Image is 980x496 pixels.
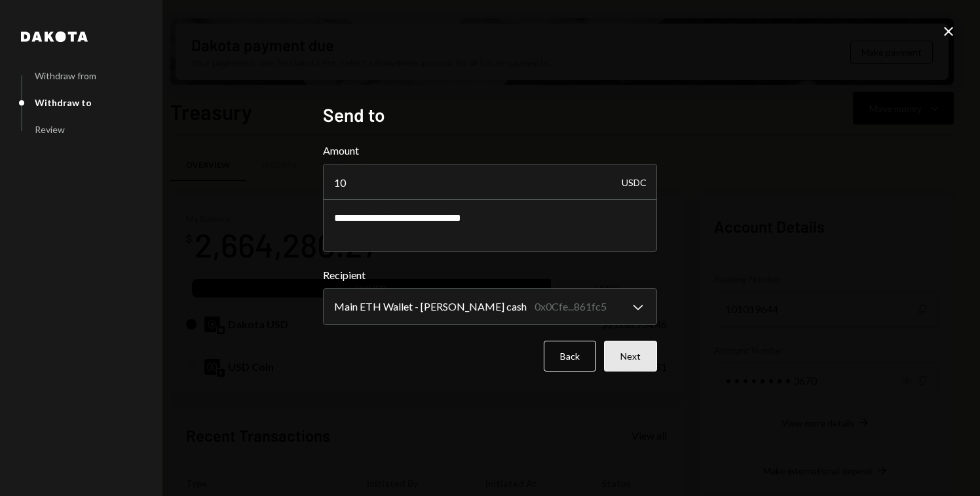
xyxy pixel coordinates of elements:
[535,299,607,315] div: 0x0Cfe...861fc5
[323,102,657,128] h2: Send to
[323,267,657,283] label: Recipient
[604,341,657,372] button: Next
[323,288,657,325] button: Recipient
[323,143,657,159] label: Amount
[323,164,657,200] input: Enter amount
[622,164,647,200] div: USDC
[544,341,596,372] button: Back
[35,70,96,81] div: Withdraw from
[35,97,92,108] div: Withdraw to
[35,124,65,135] div: Review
